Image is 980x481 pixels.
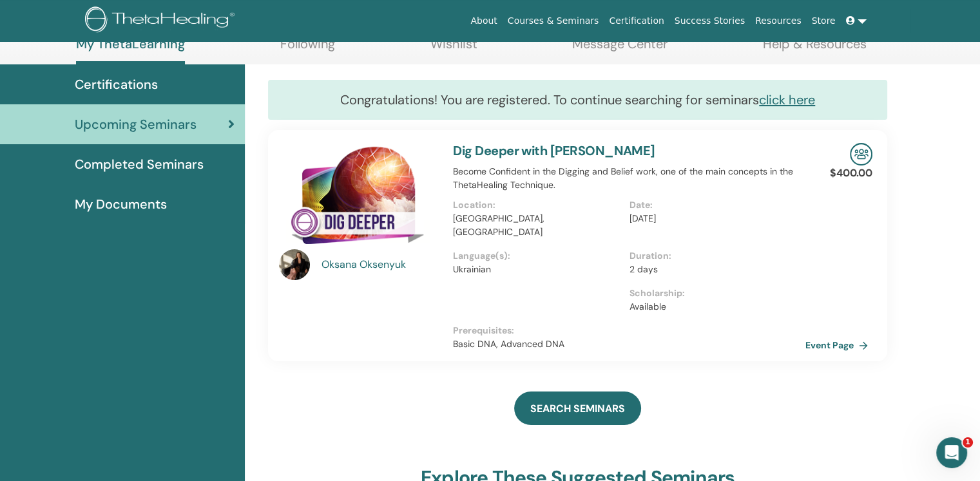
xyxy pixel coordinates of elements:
[75,115,197,134] span: Upcoming Seminars
[669,9,750,33] a: Success Stories
[629,212,798,225] p: [DATE]
[268,80,887,120] div: Congratulations! You are registered. To continue searching for seminars
[830,165,872,181] p: $400.00
[453,263,621,276] p: Ukrainian
[75,155,204,174] span: Completed Seminars
[750,9,807,33] a: Resources
[936,437,967,468] iframe: Intercom live chat
[514,391,641,425] a: SEARCH SEMINARS
[465,9,502,33] a: About
[430,36,477,61] a: Wishlist
[453,324,805,337] p: Prerequisites :
[629,249,798,263] p: Duration :
[763,36,867,61] a: Help & Resources
[453,337,805,351] p: Basic DNA, Advanced DNA
[280,36,335,61] a: Following
[629,263,798,276] p: 2 days
[629,287,798,300] p: Scholarship :
[629,198,798,212] p: Date :
[850,143,872,165] img: In-Person Seminar
[279,249,310,280] img: default.jpg
[604,9,669,33] a: Certification
[807,9,841,33] a: Store
[75,75,158,94] span: Certifications
[453,142,655,159] a: Dig Deeper with [PERSON_NAME]
[805,335,873,355] a: Event Page
[503,9,604,33] a: Courses & Seminars
[963,437,973,448] span: 1
[572,36,668,61] a: Message Center
[453,165,805,192] p: Become Confident in the Digging and Belief work, one of the main concepts in the ThetaHealing Tec...
[530,402,625,415] span: SEARCH SEMINARS
[453,249,621,263] p: Language(s) :
[759,91,815,108] a: click here
[279,143,437,253] img: Dig Deeper
[629,300,798,314] p: Available
[322,257,441,272] a: Oksana Oksenyuk
[76,36,185,64] a: My ThetaLearning
[75,194,167,214] span: My Documents
[453,198,621,212] p: Location :
[453,212,621,239] p: [GEOGRAPHIC_DATA], [GEOGRAPHIC_DATA]
[85,6,239,35] img: logo.png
